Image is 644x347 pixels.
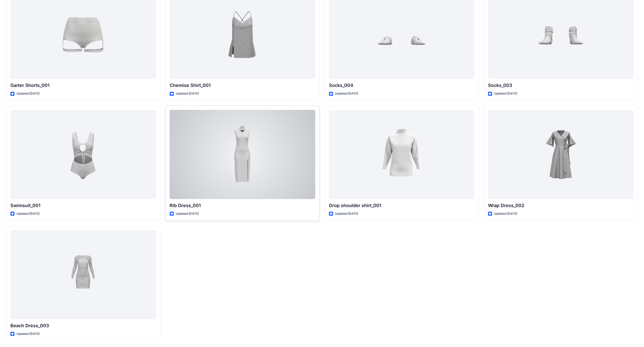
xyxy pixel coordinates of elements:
p: Swimsuit_001 [10,202,156,209]
p: Updated [DATE] [335,211,358,216]
p: Updated [DATE] [16,91,40,96]
p: Updated [DATE] [494,91,517,96]
p: Wrap Dress_002 [488,202,634,209]
p: Updated [DATE] [16,211,40,216]
p: Updated [DATE] [335,91,358,96]
a: Beach Dress_003 [10,230,156,319]
a: Swimsuit_001 [10,110,156,199]
a: Rib Dress_001 [170,110,315,199]
p: Beach Dress_003 [10,322,156,329]
p: Rib Dress_001 [170,202,315,209]
a: Drop shoulder shirt_001 [329,110,475,199]
p: Socks_004 [329,82,475,89]
p: Chemise Shirt_001 [170,82,315,89]
p: Updated [DATE] [16,331,40,337]
p: Socks_003 [488,82,634,89]
p: Drop shoulder shirt_001 [329,202,475,209]
p: Updated [DATE] [176,91,199,96]
a: Wrap Dress_002 [488,110,634,199]
p: Garter Shorts_001 [10,82,156,89]
p: Updated [DATE] [176,211,199,216]
p: Updated [DATE] [494,211,517,216]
